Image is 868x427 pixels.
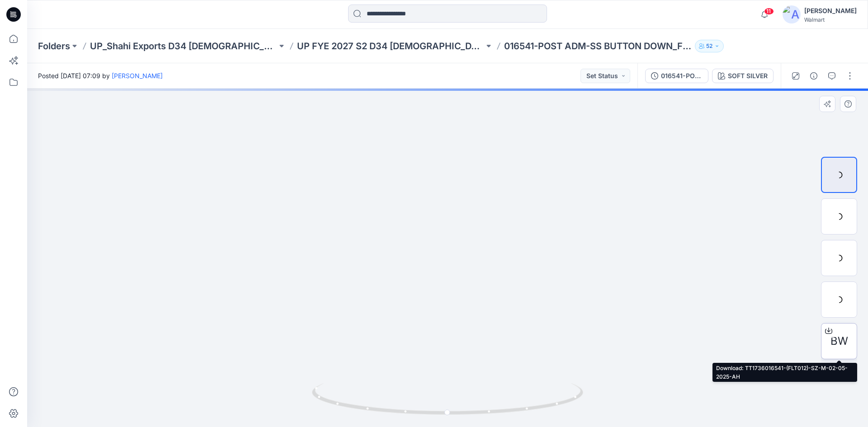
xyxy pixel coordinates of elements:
[695,40,724,52] button: 52
[728,71,768,81] div: SOFT SILVER
[297,40,484,52] a: UP FYE 2027 S2 D34 [DEMOGRAPHIC_DATA] Woven Tops
[804,16,857,23] div: Walmart
[38,71,163,80] span: Posted [DATE] 07:09 by
[783,5,801,23] img: avatar
[807,69,821,83] button: Details
[764,8,774,15] span: 11
[38,40,70,52] a: Folders
[804,5,857,16] div: [PERSON_NAME]
[830,333,848,349] span: BW
[112,72,163,80] a: [PERSON_NAME]
[661,71,703,81] div: 016541-POST ADM-SS BUTTON DOWN_FLT012
[706,41,712,51] p: 52
[645,69,708,83] button: 016541-POST ADM-SS BUTTON DOWN_FLT012
[712,69,774,83] button: SOFT SILVER
[504,40,691,52] p: 016541-POST ADM-SS BUTTON DOWN_FLT012
[90,40,277,52] a: UP_Shahi Exports D34 [DEMOGRAPHIC_DATA] Tops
